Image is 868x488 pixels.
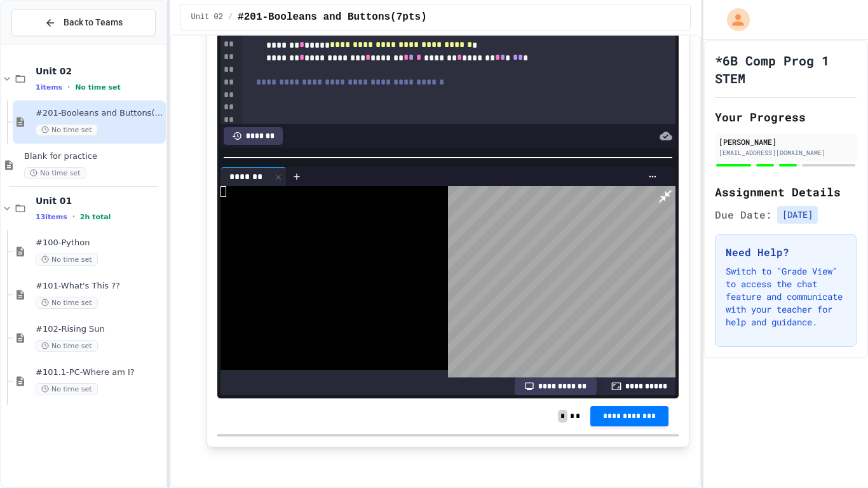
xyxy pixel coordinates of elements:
[36,254,98,266] span: No time set
[777,206,818,224] span: [DATE]
[715,108,857,126] h2: Your Progress
[36,238,163,248] span: #100-Python
[715,183,857,201] h2: Assignment Details
[715,51,857,87] h1: *6B Comp Prog 1 STEM
[238,10,427,25] span: #201-Booleans and Buttons(7pts)
[36,340,98,352] span: No time set
[36,83,62,91] span: 1 items
[67,82,70,92] span: •
[36,108,163,119] span: #201-Booleans and Buttons(7pts)
[72,212,75,222] span: •
[715,207,772,222] span: Due Date:
[36,281,163,292] span: #101-What's This ??
[719,148,853,158] div: [EMAIL_ADDRESS][DOMAIN_NAME]
[36,297,98,309] span: No time set
[36,383,98,395] span: No time set
[24,167,86,179] span: No time set
[36,324,163,335] span: #102-Rising Sun
[36,213,67,221] span: 13 items
[64,16,123,29] span: Back to Teams
[36,65,163,77] span: Unit 02
[24,151,163,162] span: Blank for practice
[726,245,846,260] h3: Need Help?
[36,367,163,378] span: #101.1-PC-Where am I?
[75,83,121,91] span: No time set
[11,9,156,36] button: Back to Teams
[80,213,111,221] span: 2h total
[714,5,753,34] div: My Account
[36,195,163,207] span: Unit 01
[36,124,98,136] span: No time set
[228,12,233,22] span: /
[191,12,222,22] span: Unit 02
[719,136,853,147] div: [PERSON_NAME]
[726,265,846,329] p: Switch to "Grade View" to access the chat feature and communicate with your teacher for help and ...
